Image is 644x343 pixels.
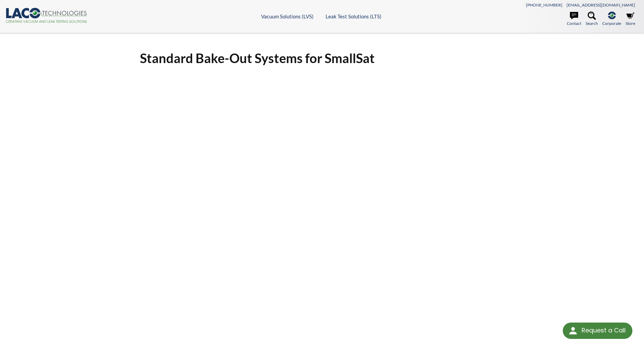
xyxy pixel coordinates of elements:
a: Store [626,12,635,27]
a: Contact [567,12,581,27]
a: [EMAIL_ADDRESS][DOMAIN_NAME] [567,2,635,8]
img: round button [568,325,578,336]
h1: Standard Bake-Out Systems for SmallSat [140,50,504,66]
a: Leak Test Solutions (LTS) [326,13,382,19]
span: Corporate [602,20,621,27]
a: Search [586,12,598,27]
a: Vacuum Solutions (LVS) [261,13,314,19]
div: Request a Call [582,323,626,338]
a: [PHONE_NUMBER] [526,2,562,8]
div: Request a Call [563,323,632,339]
